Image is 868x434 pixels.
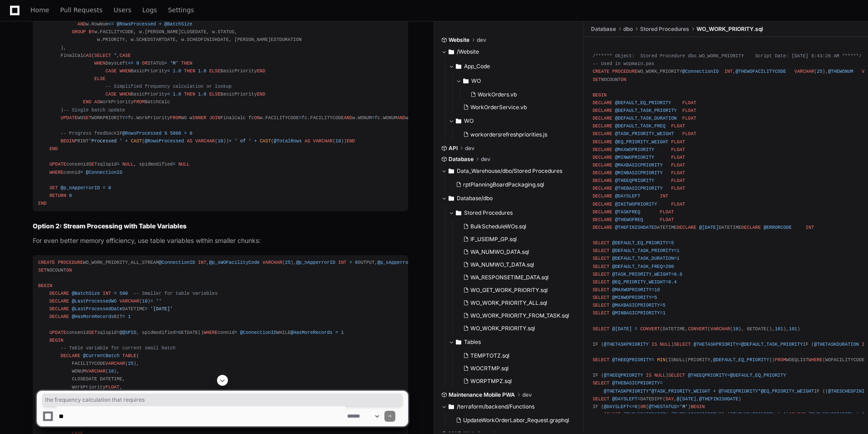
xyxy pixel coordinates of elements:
button: WO_WORK_PRIORITY_FROM_TASK.sql [459,309,571,322]
span: FLOAT [682,100,696,106]
span: DECLARE [593,193,612,199]
span: SELECT [593,248,610,253]
button: BulkScheduleWOs.sql [459,220,571,233]
span: AS [94,99,100,105]
span: DECLARE [593,209,612,215]
span: SELECT [593,303,610,308]
span: + [254,138,257,144]
span: INT [724,69,732,74]
button: IF_USEIMP_GP.sql [459,233,571,246]
span: WOCRTMP.sql [470,365,509,372]
span: ' of ' [234,138,251,144]
span: API [449,145,458,152]
span: FROM [170,115,182,121]
span: DECLARE [50,291,69,296]
span: 25 [817,69,823,74]
span: BY [89,29,94,35]
span: BEGIN [38,283,52,288]
span: BulkScheduleWOs.sql [470,223,526,230]
span: INT [660,193,668,199]
span: = [372,115,374,121]
span: SET [83,115,91,121]
span: = [184,131,187,136]
span: -- Smaller for table variables [134,291,218,296]
span: 5 [671,240,674,246]
span: 0 [355,260,358,265]
span: ON [66,267,72,273]
span: dev [465,145,474,152]
span: Stored Procedures [464,209,513,217]
span: Users [114,7,131,13]
span: VARCHAR [262,260,282,265]
span: = [164,61,167,66]
span: dev [477,36,486,44]
svg: Directory [449,193,454,204]
span: WO [464,117,474,125]
span: @DEFAULT_TASK_DURATION [612,256,674,261]
span: FLOAT [671,155,685,160]
span: @p_sApperrorText [378,260,423,265]
span: + [159,21,161,27]
span: @TASK_PRIORITY_WEIGHT [612,272,671,277]
span: @TotalRows [274,138,302,144]
span: = [125,115,128,121]
p: For even better memory efficiency, use table variables within smaller chunks: [33,236,408,246]
span: END [38,201,46,206]
span: FLOAT [671,202,685,207]
button: Data_Warehouse/dbo/Stored Procedures [441,164,577,178]
span: THEN [184,68,195,74]
span: FLOAT [682,116,696,121]
span: 1.0 [198,68,206,74]
button: WO [456,74,577,88]
span: END [257,68,265,74]
svg: Directory [456,207,461,218]
span: WO_WORK_PRIORITY_ALL.sql [470,299,547,307]
span: @MAXBASICPRIORITY [612,303,660,308]
span: Website [449,36,469,44]
span: -- Single batch update [63,107,125,113]
span: Pull Requests [60,7,102,13]
span: DECLARE [593,155,612,160]
span: <= [108,21,114,27]
span: @LastProcessedWO [72,298,117,304]
button: Tables [449,335,577,349]
span: = [651,295,654,300]
span: = [651,287,654,293]
button: WO_WORK_PRIORITY.sql [459,322,571,335]
span: = [103,185,106,191]
span: DECLARE [593,147,612,152]
span: = [671,272,674,277]
span: AND [397,115,405,121]
span: @INITWOPRIORITY [615,202,657,207]
span: 1 [677,248,680,253]
button: WO_GET_WORK_PRIORITY.sql [459,284,571,297]
span: @RowsProcessed [117,21,156,27]
span: = [349,260,352,265]
span: WA_NUMWO_DATA.sql [470,248,529,256]
span: DECLARE [593,100,612,106]
span: FLOAT [671,139,685,145]
span: @MAXWOPRIORITY [615,147,654,152]
span: SET [38,267,46,273]
span: OR [142,61,147,66]
span: WorkOrderService.vb [470,104,527,111]
span: CREATE [38,260,55,265]
span: @MAXBASICPRIORITY [615,162,663,168]
span: GROUP [72,29,86,35]
span: Logs [142,7,157,13]
span: 5000 [170,131,182,136]
span: @THEWOFACILITYCODE [736,69,786,74]
span: @THEFINISHDATE [615,225,654,230]
span: @[DATE] [699,225,719,230]
span: = [299,115,302,121]
span: dbo [623,25,633,33]
span: 1.0 [173,68,181,74]
span: WHERE [50,170,64,175]
span: NULL [122,161,134,167]
span: @THEBASICPRIORITY [615,186,663,191]
span: WO_WORK_PRIORITY_FROM_TASK.sql [470,312,569,319]
span: /****** Object: Stored Procedure dbo.WO_WORK_PRIORITY Script Date: [DATE] 8:43:26 AM ******/ [593,53,862,59]
span: FLOAT [682,131,696,136]
button: WO_WORK_PRIORITY_ALL.sql [459,297,571,309]
span: @DEFAULT_TASK_PRIORITY [612,248,674,253]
